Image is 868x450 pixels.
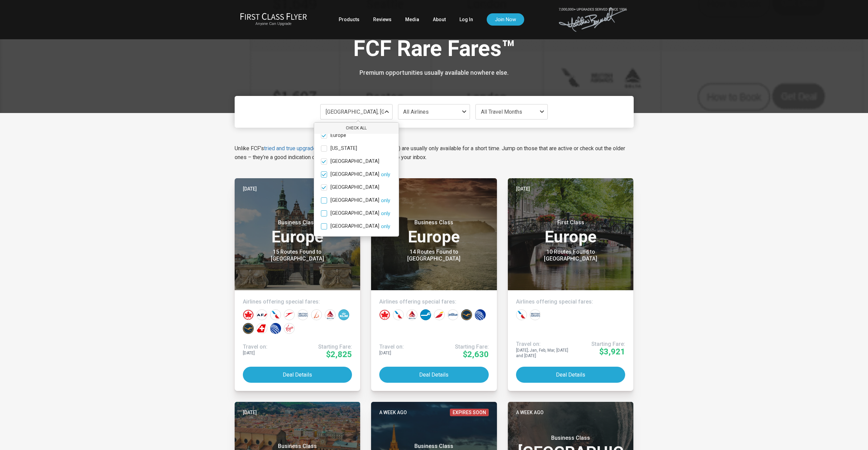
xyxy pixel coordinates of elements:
button: Deal Details [379,367,489,383]
h4: Airlines offering special fares: [243,298,352,305]
a: tried and true upgrade strategies [264,145,342,152]
div: Lufthansa [461,309,472,320]
time: [DATE] [243,185,257,193]
button: Deal Details [243,367,352,383]
div: Finnair [420,309,431,320]
a: Reviews [373,13,392,26]
time: [DATE] [516,185,530,193]
span: [GEOGRAPHIC_DATA] [330,184,379,191]
div: 10 Routes Found to [GEOGRAPHIC_DATA] [528,249,613,262]
a: [DATE]Business ClassEurope14 Routes Found to [GEOGRAPHIC_DATA]Airlines offering special fares:Tra... [371,178,497,391]
small: Business Class [255,219,340,226]
button: [GEOGRAPHIC_DATA] [381,171,390,178]
h3: Europe [379,219,489,245]
div: 15 Routes Found to [GEOGRAPHIC_DATA] [255,249,340,262]
span: [GEOGRAPHIC_DATA], [GEOGRAPHIC_DATA], [GEOGRAPHIC_DATA], [GEOGRAPHIC_DATA], [GEOGRAPHIC_DATA] or ... [326,109,654,115]
h3: Premium opportunities usually available nowhere else. [240,69,629,76]
small: Business Class [255,443,340,450]
span: [GEOGRAPHIC_DATA] [330,171,379,178]
a: First Class FlyerAnyone Can Upgrade [240,13,307,26]
div: Swiss [256,323,267,334]
div: KLM [338,309,349,320]
h4: Airlines offering special fares: [379,298,489,305]
div: American Airlines [393,309,404,320]
img: First Class Flyer [240,13,307,20]
div: United [475,309,486,320]
button: Check All [314,123,399,134]
time: A week ago [516,409,544,416]
div: Lufthansa [243,323,254,334]
a: About [433,13,446,26]
div: Brussels Airlines [311,309,322,320]
a: Products [339,13,359,26]
div: American Airlines [516,309,527,320]
span: All Airlines [403,109,429,115]
button: Deal Details [516,367,626,383]
span: Expires Soon [450,409,489,416]
div: Delta Airlines [407,309,417,320]
h3: Europe [516,219,626,245]
small: Business Class [391,443,476,450]
span: All Travel Months [481,109,522,115]
button: [GEOGRAPHIC_DATA] [381,210,390,216]
button: [GEOGRAPHIC_DATA] [381,197,390,203]
h1: FCF Rare Fares™ [240,37,629,63]
time: A week ago [379,409,407,416]
small: Business Class [391,219,476,226]
div: Virgin Atlantic [284,323,295,334]
h3: Europe [243,219,352,245]
h4: Airlines offering special fares: [516,298,626,305]
div: American Airlines [270,309,281,320]
div: Delta Airlines [325,309,336,320]
a: Media [405,13,419,26]
div: Austrian Airlines‎ [284,309,295,320]
a: [DATE]First ClassEurope10 Routes Found to [GEOGRAPHIC_DATA]Airlines offering special fares:Travel... [508,178,634,391]
div: Air Canada [243,309,254,320]
div: United [270,323,281,334]
small: First Class [528,219,613,226]
span: [GEOGRAPHIC_DATA] [330,223,379,229]
small: Anyone Can Upgrade [240,22,307,26]
div: Iberia [434,309,445,320]
div: 14 Routes Found to [GEOGRAPHIC_DATA] [391,249,476,262]
div: British Airways [530,309,541,320]
p: Unlike FCF’s , our Daily Alerts (below) are usually only available for a short time. Jump on thos... [235,144,634,162]
button: [GEOGRAPHIC_DATA] [381,223,390,229]
a: Log In [459,13,473,26]
div: JetBlue [447,309,458,320]
small: Business Class [528,435,613,441]
span: Europe [330,132,346,139]
span: [GEOGRAPHIC_DATA] [330,158,379,165]
span: [US_STATE] [330,145,357,152]
div: British Airways [297,309,308,320]
div: Air Canada [379,309,390,320]
a: Join Now [487,13,524,26]
span: [GEOGRAPHIC_DATA] [330,197,379,203]
span: [GEOGRAPHIC_DATA] [330,210,379,216]
a: [DATE]Business ClassEurope15 Routes Found to [GEOGRAPHIC_DATA]Airlines offering special fares:Tra... [235,178,361,391]
div: Air France [256,309,267,320]
time: [DATE] [243,409,257,416]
